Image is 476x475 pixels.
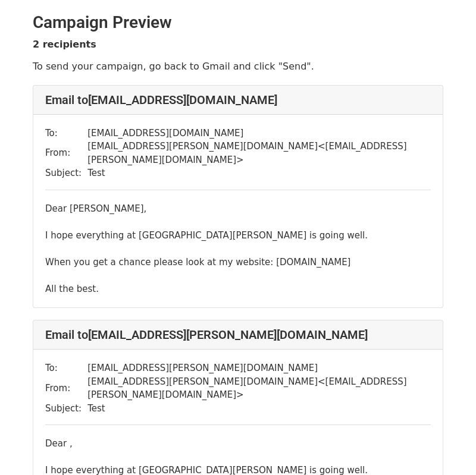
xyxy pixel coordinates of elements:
[45,328,431,342] h4: Email to [EMAIL_ADDRESS][PERSON_NAME][DOMAIN_NAME]
[45,229,431,243] div: I hope everything at [GEOGRAPHIC_DATA][PERSON_NAME] is going well.
[45,375,87,402] td: From:
[87,361,431,375] td: [EMAIL_ADDRESS][PERSON_NAME][DOMAIN_NAME]
[33,60,443,73] p: To send your campaign, go back to Gmail and click "Send".
[45,402,87,416] td: Subject:
[87,140,431,166] td: [EMAIL_ADDRESS][PERSON_NAME][DOMAIN_NAME] < [EMAIL_ADDRESS][PERSON_NAME][DOMAIN_NAME] >
[45,202,431,296] div: Dear [PERSON_NAME],
[45,166,87,180] td: Subject:
[33,39,96,50] strong: 2 recipients
[45,93,431,107] h4: Email to [EMAIL_ADDRESS][DOMAIN_NAME]
[45,140,87,166] td: From:
[45,282,431,296] div: All the best.
[45,127,87,140] td: To:
[33,12,443,33] h2: Campaign Preview
[87,166,431,180] td: Test
[45,256,431,269] div: When you get a chance please look at my website: [DOMAIN_NAME]
[87,127,431,140] td: [EMAIL_ADDRESS][DOMAIN_NAME]
[87,402,431,416] td: Test
[87,375,431,402] td: [EMAIL_ADDRESS][PERSON_NAME][DOMAIN_NAME] < [EMAIL_ADDRESS][PERSON_NAME][DOMAIN_NAME] >
[45,361,87,375] td: To:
